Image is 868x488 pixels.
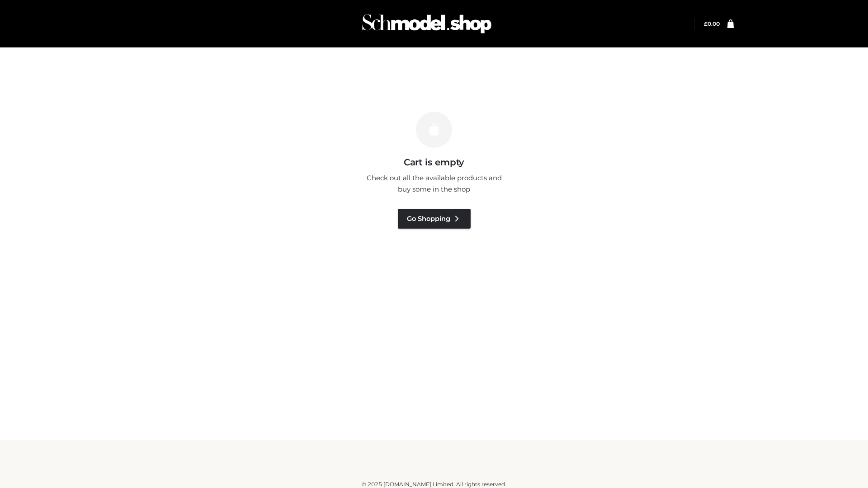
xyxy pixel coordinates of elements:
[362,172,506,195] p: Check out all the available products and buy some in the shop
[359,6,495,42] img: Schmodel Admin 964
[704,20,708,27] span: £
[704,20,720,27] bdi: 0.00
[398,209,471,229] a: Go Shopping
[704,20,720,27] a: £0.00
[155,157,713,168] h3: Cart is empty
